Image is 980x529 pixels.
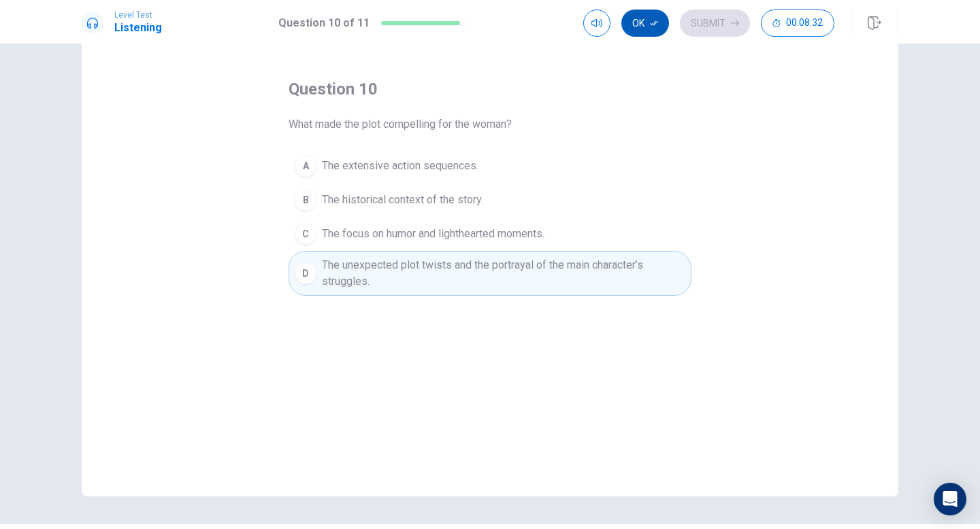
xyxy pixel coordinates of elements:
[322,192,483,208] span: The historical context of the story.
[295,262,316,284] div: D
[295,155,316,177] div: A
[289,116,512,133] span: What made the plot compelling for the woman?
[621,10,669,37] button: Ok
[934,483,966,515] div: Open Intercom Messenger
[289,251,691,296] button: DThe unexpected plot twists and the portrayal of the main character’s struggles.
[322,257,685,290] span: The unexpected plot twists and the portrayal of the main character’s struggles.
[289,183,691,217] button: BThe historical context of the story.
[114,10,162,20] span: Level Test
[322,158,478,174] span: The extensive action sequences.
[786,18,823,29] span: 00:08:32
[289,217,691,251] button: CThe focus on humor and lighthearted moments.
[289,149,691,183] button: AThe extensive action sequences.
[761,10,834,37] button: 00:08:32
[322,226,544,242] span: The focus on humor and lighthearted moments.
[289,78,378,100] h4: question 10
[114,20,162,36] h1: Listening
[295,223,316,245] div: C
[278,15,370,31] h1: Question 10 of 11
[295,189,316,211] div: B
